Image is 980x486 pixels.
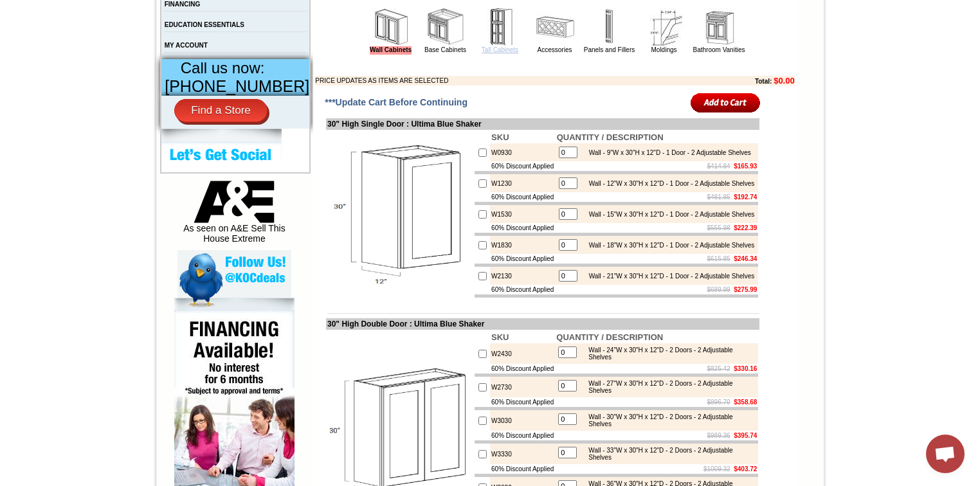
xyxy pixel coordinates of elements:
b: $403.72 [734,465,757,473]
td: Baycreek Gray [151,59,184,71]
div: Wall - 18"W x 30"H x 12"D - 1 Door - 2 Adjustable Shelves [583,242,755,249]
img: Tall Cabinets [481,8,520,46]
a: Tall Cabinets [482,46,518,53]
td: 60% Discount Applied [490,223,556,233]
td: Bellmonte Maple [221,59,253,71]
b: $0.00 [774,76,795,85]
a: Bathroom Vanities [693,46,745,53]
div: Wall - 9"W x 30"H x 12"D - 1 Door - 2 Adjustable Shelves [583,149,751,156]
s: $989.36 [707,432,730,439]
b: Total: [755,78,772,85]
img: Panels and Fillers [590,8,629,46]
s: $615.85 [707,255,730,262]
s: $414.84 [707,163,730,170]
b: SKU [491,332,509,342]
div: Wall - 27"W x 30"H x 12"D - 2 Doors - 2 Adjustable Shelves [582,380,755,394]
b: $222.39 [734,224,757,231]
img: Bathroom Vanities [700,8,738,46]
s: $1009.32 [703,465,730,473]
div: Wall - 12"W x 30"H x 12"D - 1 Door - 2 Adjustable Shelves [583,180,755,187]
td: W2130 [490,267,556,285]
div: Wall - 21"W x 30"H x 12"D - 1 Door - 2 Adjustable Shelves [583,273,755,280]
s: $481.85 [707,194,730,201]
img: 30'' High Single Door [327,142,472,287]
a: MY ACCOUNT [165,42,208,49]
a: Base Cabinets [424,46,466,53]
img: Base Cabinets [426,8,465,46]
td: W1530 [490,205,556,223]
img: Wall Cabinets [372,8,410,46]
td: PRICE UPDATES AS ITEMS ARE SELECTED [315,76,684,85]
s: $896.70 [707,399,730,406]
img: spacer.gif [149,36,151,37]
td: W1830 [490,236,556,254]
b: $192.74 [734,194,757,201]
td: 30" High Double Door : Ultima Blue Shaker [326,318,759,330]
img: spacer.gif [184,36,186,37]
span: [PHONE_NUMBER] [165,77,309,95]
a: Accessories [538,46,572,53]
b: Price Sheet View in PDF Format [15,5,104,12]
b: $358.68 [734,399,757,406]
img: spacer.gif [219,36,221,37]
td: W0930 [490,143,556,161]
a: Price Sheet View in PDF Format [15,2,104,13]
a: Find a Store [174,99,268,122]
b: $330.16 [734,365,757,372]
td: 60% Discount Applied [490,397,555,407]
td: W2430 [490,343,555,364]
img: spacer.gif [109,36,111,37]
td: [PERSON_NAME] White Shaker [111,59,150,73]
td: 60% Discount Applied [490,254,556,264]
img: spacer.gif [33,36,35,37]
td: W3030 [490,410,555,431]
td: [PERSON_NAME] Yellow Walnut [69,59,109,73]
div: Wall - 30"W x 30"H x 12"D - 2 Doors - 2 Adjustable Shelves [582,413,755,428]
b: QUANTITY / DESCRIPTION [557,132,664,142]
div: As seen on A&E Sell This House Extreme [177,181,291,250]
td: Beachwood Oak Shaker [186,59,219,73]
s: $555.98 [707,224,730,231]
span: Call us now: [181,59,265,76]
span: ***Update Cart Before Continuing [325,97,467,107]
td: 60% Discount Applied [490,464,555,474]
img: Moldings [645,8,684,46]
a: EDUCATION ESSENTIALS [165,21,244,28]
img: spacer.gif [68,36,69,37]
td: 60% Discount Applied [490,161,556,171]
a: Wall Cabinets [370,46,412,55]
a: FINANCING [165,1,201,8]
b: QUANTITY / DESCRIPTION [556,332,663,342]
img: pdf.png [2,3,12,14]
td: 60% Discount Applied [490,431,555,440]
td: W1230 [490,174,556,192]
a: Moldings [651,46,676,53]
td: W2730 [490,377,555,397]
a: Panels and Fillers [584,46,635,53]
td: 60% Discount Applied [490,364,555,373]
b: $395.74 [734,432,757,439]
b: SKU [491,132,509,142]
td: W3330 [490,444,555,464]
b: $165.93 [734,163,757,170]
td: Alabaster Shaker [35,59,68,71]
td: 60% Discount Applied [490,285,556,294]
div: Wall - 24"W x 30"H x 12"D - 2 Doors - 2 Adjustable Shelves [582,346,755,361]
td: 30" High Single Door : Ultima Blue Shaker [326,118,759,130]
div: Wall - 33"W x 30"H x 12"D - 2 Doors - 2 Adjustable Shelves [582,447,755,461]
div: Wall - 15"W x 30"H x 12"D - 1 Door - 2 Adjustable Shelves [583,211,755,218]
s: $825.42 [707,365,730,372]
input: Add to Cart [691,92,761,113]
div: Open chat [926,435,965,473]
b: $275.99 [734,286,757,293]
s: $689.99 [707,286,730,293]
img: Accessories [536,8,574,46]
td: 60% Discount Applied [490,192,556,202]
b: $246.34 [734,255,757,262]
